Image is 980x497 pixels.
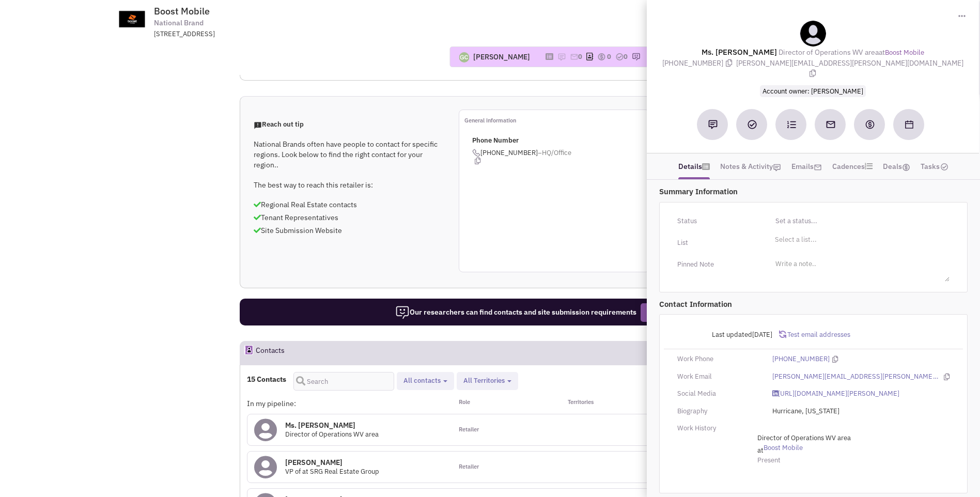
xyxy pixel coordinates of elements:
[154,5,210,17] span: Boost Mobile
[400,376,450,386] button: All contacts
[814,163,822,172] img: icon-email-active-16.png
[254,120,304,129] span: Reach out tip
[472,149,480,157] img: icon-phone.png
[570,53,578,61] img: icon-email-active-16.png
[395,307,636,317] span: Our researchers can find contacts and site submission requirements
[772,372,938,382] a: [PERSON_NAME][EMAIL_ADDRESS][PERSON_NAME][DOMAIN_NAME]
[772,407,839,415] span: Hurricane, [US_STATE]
[460,376,515,386] button: All Territories
[285,430,379,439] span: Director of Operations WV area
[472,148,649,165] span: [PHONE_NUMBER]
[764,443,929,453] a: Boost Mobile
[833,159,873,174] a: Cadences
[940,163,948,171] img: TaskCount.png
[702,47,777,57] lable: Ms. [PERSON_NAME]
[578,52,582,61] span: 0
[254,180,445,190] p: The best way to reach this retailer is:
[671,256,766,273] div: Pinned Note
[772,354,830,364] a: [PHONE_NUMBER]
[256,341,285,364] h2: Contacts
[671,389,766,399] div: Social Media
[659,186,968,197] p: Summary Information
[721,159,782,174] a: Notes & Activity
[285,421,379,430] h4: Ms. [PERSON_NAME]
[464,115,649,126] p: General information
[452,398,554,409] div: Role
[671,354,766,364] div: Work Phone
[395,305,410,320] img: icon-researcher-20.png
[473,52,530,62] div: [PERSON_NAME]
[607,52,611,61] span: 0
[632,53,640,61] img: research-icon.png
[247,375,286,384] h4: 15 Contacts
[538,148,571,157] span: –HQ/Office
[293,372,394,391] input: Search
[671,325,779,345] div: Last updated
[671,407,766,416] div: Biography
[826,119,836,130] img: Send an email
[800,21,826,46] img: teammate.png
[254,199,445,210] p: Regional Real Estate contacts
[865,119,875,130] img: Create a deal
[903,163,911,172] img: icon-dealamount.png
[554,398,657,409] div: Territories
[779,48,879,57] span: Director of Operations WV area
[708,120,718,129] img: Add a note
[905,120,913,129] img: Schedule a Meeting
[254,212,445,223] p: Tenant Representatives
[641,303,713,322] button: Request Research
[662,58,736,68] span: [PHONE_NUMBER]
[752,330,772,339] span: [DATE]
[773,163,782,172] img: icon-note.png
[786,330,850,339] span: Test email addresses
[659,299,968,309] p: Contact Information
[472,136,649,146] p: Phone Number
[459,426,479,434] span: Retailer
[679,159,710,174] a: Details
[772,213,950,229] input: Set a status...
[597,53,605,61] img: icon-dealamount.png
[285,458,379,467] h4: [PERSON_NAME]
[757,433,935,455] span: at
[772,235,817,242] li: Select a list...
[254,139,445,170] p: National Brands often have people to contact for specific regions. Look below to find the right c...
[671,213,766,229] div: Status
[154,29,424,39] div: [STREET_ADDRESS]
[779,48,924,57] span: at
[254,225,445,236] p: Site Submission Website
[403,376,441,385] span: All contacts
[748,120,757,129] img: Add a Task
[108,6,155,32] img: www.boostmobile.com
[787,120,796,129] img: Subscribe to a cadence
[285,467,379,476] span: VP of at SRG Real Estate Group
[624,52,628,61] span: 0
[671,372,766,382] div: Work Email
[736,58,963,79] span: [PERSON_NAME][EMAIL_ADDRESS][PERSON_NAME][DOMAIN_NAME]
[921,159,948,174] a: Tasks
[757,456,781,464] span: Present
[792,159,822,174] a: Emails
[615,53,624,61] img: TaskCount.png
[459,463,479,471] span: Retailer
[154,18,204,28] span: National Brand
[247,398,452,409] div: In my pipeline:
[885,48,924,58] a: Boost Mobile
[883,159,911,174] a: Deals
[671,424,766,433] div: Work History
[757,433,923,443] span: Director of Operations WV area
[671,235,766,251] div: List
[557,53,566,61] img: icon-note.png
[772,389,899,399] a: [URL][DOMAIN_NAME][PERSON_NAME]
[463,376,505,385] span: All Territories
[760,85,866,97] span: Account owner: [PERSON_NAME]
